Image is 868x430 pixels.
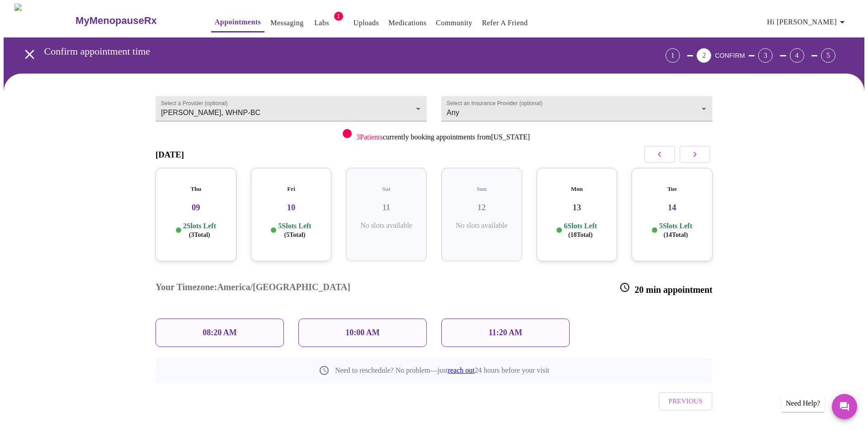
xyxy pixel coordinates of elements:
[163,185,229,193] h5: Thu
[345,328,380,338] p: 10:00 AM
[356,133,530,141] p: currently booking appointments from [US_STATE]
[75,5,193,37] a: MyMenopauseRx
[258,203,325,213] h3: 10
[203,328,237,338] p: 08:20 AM
[388,17,426,29] a: Medications
[665,48,680,63] div: 1
[16,41,43,68] button: open drawer
[441,96,712,121] div: Any
[758,48,773,63] div: 3
[489,328,523,338] p: 11:20 AM
[14,4,75,37] img: MyMenopauseRx Logo
[432,14,476,32] button: Community
[44,46,615,57] h3: Confirm appointment time
[335,366,549,375] p: Need to reschedule? No problem—just 24 hours before your visit
[544,185,610,193] h5: Mon
[267,14,307,32] button: Messaging
[156,96,427,121] div: [PERSON_NAME], WHNP-BC
[284,231,306,238] span: ( 5 Total)
[211,13,264,32] button: Appointments
[482,17,528,29] a: Refer a Friend
[156,282,350,295] h3: Your Timezone: America/[GEOGRAPHIC_DATA]
[478,14,532,32] button: Refer a Friend
[356,133,383,141] span: 3 Patients
[385,14,430,32] button: Medications
[669,395,703,407] span: Previous
[448,185,515,193] h5: Sun
[544,203,610,213] h3: 13
[353,185,420,193] h5: Sat
[448,366,475,374] a: reach out
[350,14,383,32] button: Uploads
[215,16,261,28] a: Appointments
[353,222,420,230] p: No slots available
[664,231,688,238] span: ( 14 Total)
[270,17,303,29] a: Messaging
[764,13,851,31] button: Hi [PERSON_NAME]
[659,222,692,239] p: 5 Slots Left
[448,203,515,213] h3: 12
[781,395,825,412] div: Need Help?
[183,222,216,239] p: 2 Slots Left
[619,282,712,295] h3: 20 min appointment
[639,203,705,213] h3: 14
[436,17,472,29] a: Community
[75,15,157,27] h3: MyMenopauseRx
[790,48,804,63] div: 4
[715,52,745,59] span: CONFIRM
[659,392,712,410] button: Previous
[334,12,343,21] span: 1
[354,17,379,29] a: Uploads
[767,16,848,28] span: Hi [PERSON_NAME]
[832,394,857,419] button: Messages
[278,222,311,239] p: 5 Slots Left
[448,222,515,230] p: No slots available
[639,185,705,193] h5: Tue
[353,203,420,213] h3: 11
[314,17,329,29] a: Labs
[163,203,229,213] h3: 09
[156,150,184,160] h3: [DATE]
[258,185,325,193] h5: Fri
[821,48,835,63] div: 5
[189,231,210,238] span: ( 3 Total)
[307,14,336,32] button: Labs
[564,222,597,239] p: 6 Slots Left
[697,48,711,63] div: 2
[568,231,593,238] span: ( 18 Total)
